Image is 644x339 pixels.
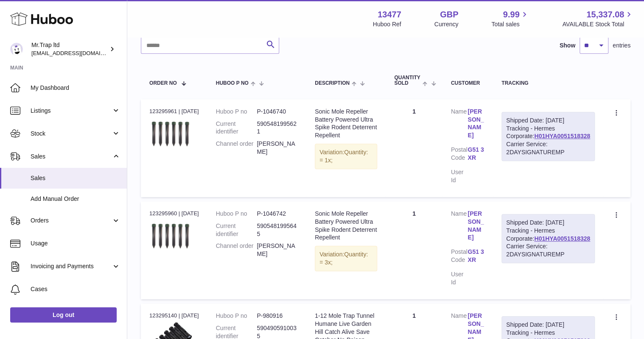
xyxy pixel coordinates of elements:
[451,81,484,86] div: Customer
[315,246,377,271] div: Variation:
[378,9,401,20] strong: 13477
[31,50,125,56] span: [EMAIL_ADDRESS][DOMAIN_NAME]
[534,133,590,139] a: H01HYA0051518328
[31,262,112,270] span: Invoicing and Payments
[451,146,468,164] dt: Postal Code
[451,108,468,142] dt: Name
[257,108,298,116] dd: P-1046740
[506,242,590,258] div: Carrier Service: 2DAYSIGNATUREMP
[315,81,350,86] span: Description
[468,248,484,264] a: G51 3XR
[31,239,120,247] span: Usage
[257,222,298,238] dd: 5905481995645
[586,9,624,20] span: 15,337.08
[216,312,257,320] dt: Huboo P no
[10,43,23,56] img: office@grabacz.eu
[491,9,529,28] a: 9.99 Total sales
[434,20,459,28] div: Currency
[468,146,484,162] a: G51 3XR
[216,108,257,116] dt: Huboo P no
[315,210,377,242] div: Sonic Mole Repeller Battery Powered Ultra Spike Rodent Deterrent Repellent
[613,42,630,50] span: entries
[257,312,298,320] dd: P-980916
[451,210,468,244] dt: Name
[31,195,120,203] span: Add Manual Order
[216,81,249,86] span: Huboo P no
[315,144,377,169] div: Variation:
[315,108,377,140] div: Sonic Mole Repeller Battery Powered Ultra Spike Rodent Deterrent Repellent
[10,307,117,322] a: Log out
[149,312,199,320] div: 123295140 | [DATE]
[506,219,590,227] div: Shipped Date: [DATE]
[31,130,112,138] span: Stock
[31,285,120,293] span: Cases
[31,174,120,182] span: Sales
[319,149,368,164] span: Quantity: = 1x;
[451,248,468,266] dt: Postal Code
[501,214,595,263] div: Tracking - Hermes Corporate:
[257,242,298,258] dd: [PERSON_NAME]
[386,99,442,197] td: 1
[31,153,112,161] span: Sales
[216,242,257,258] dt: Channel order
[31,217,112,225] span: Orders
[506,321,590,329] div: Shipped Date: [DATE]
[491,20,529,28] span: Total sales
[149,220,192,252] img: $_57.JPG
[501,81,595,86] div: Tracking
[468,108,484,140] a: [PERSON_NAME]
[562,9,634,28] a: 15,337.08 AVAILABLE Stock Total
[451,168,468,184] dt: User Id
[319,251,368,266] span: Quantity: = 3x;
[149,118,192,150] img: $_57.JPG
[149,210,199,217] div: 123295960 | [DATE]
[503,9,520,20] span: 9.99
[31,84,120,92] span: My Dashboard
[257,140,298,156] dd: [PERSON_NAME]
[501,112,595,161] div: Tracking - Hermes Corporate:
[440,9,458,20] strong: GBP
[560,42,575,50] label: Show
[216,210,257,218] dt: Huboo P no
[386,201,442,299] td: 1
[506,140,590,156] div: Carrier Service: 2DAYSIGNATUREMP
[394,75,420,86] span: Quantity Sold
[451,270,468,286] dt: User Id
[373,20,401,28] div: Huboo Ref
[149,108,199,115] div: 123295961 | [DATE]
[149,81,177,86] span: Order No
[257,120,298,136] dd: 5905481995621
[31,41,108,57] div: Mr.Trap ltd
[257,210,298,218] dd: P-1046742
[216,140,257,156] dt: Channel order
[216,222,257,238] dt: Current identifier
[534,235,590,242] a: H01HYA0051518328
[506,117,590,125] div: Shipped Date: [DATE]
[216,120,257,136] dt: Current identifier
[31,107,112,115] span: Listings
[468,210,484,242] a: [PERSON_NAME]
[562,20,634,28] span: AVAILABLE Stock Total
